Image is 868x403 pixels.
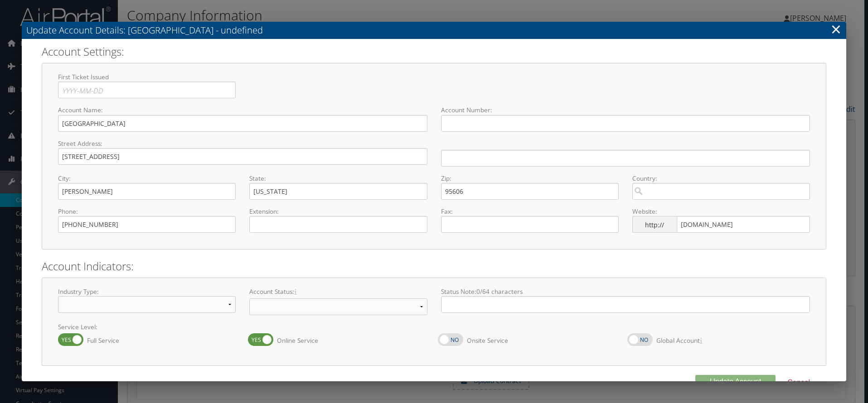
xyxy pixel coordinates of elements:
[58,287,236,296] label: Industry Type:
[42,259,826,274] h2: Account Indicators:
[22,22,846,39] h3: Update Account Details: [GEOGRAPHIC_DATA] - undefined
[83,332,119,349] label: Full Service
[632,174,810,183] label: Country:
[58,139,427,148] label: Street Address:
[58,106,427,115] label: Account Name:
[62,86,131,96] input: YYYY-MM-DD
[695,375,776,389] button: Update Account
[249,174,427,183] label: State:
[58,322,810,331] label: Service Level:
[42,44,826,59] h2: Account Settings:
[273,332,318,349] label: Online Service
[463,332,508,349] label: Onsite Service
[58,174,236,183] label: City:
[249,207,427,216] label: Extension:
[831,20,841,38] a: ×
[249,287,427,296] label: Account Status:
[58,207,236,216] label: Phone:
[441,106,810,115] label: Account Number:
[58,72,236,82] label: First Ticket Issued
[653,332,702,349] label: Global Account
[441,207,619,216] label: Fax:
[441,287,810,296] label: Status Note: 0 /64 characters
[632,216,677,233] span: http://
[780,375,817,390] button: Cancel
[441,174,619,183] label: Zip:
[632,207,810,216] label: Website:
